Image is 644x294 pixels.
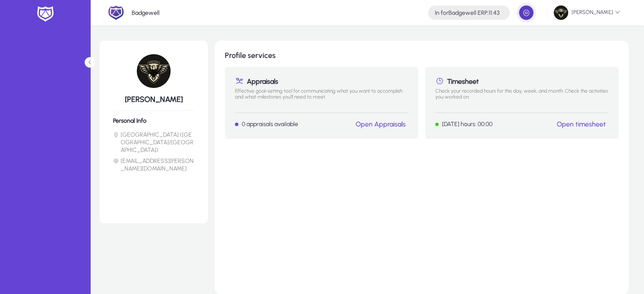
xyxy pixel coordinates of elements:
[435,9,448,16] span: In for
[557,120,606,128] a: Open timesheet
[113,157,194,173] li: [EMAIL_ADDRESS][PERSON_NAME][DOMAIN_NAME]
[356,120,406,128] a: Open Appraisals
[353,120,408,129] button: Open Appraisals
[435,9,500,16] h4: Badgewell ERP
[113,95,194,104] h5: [PERSON_NAME]
[435,77,608,85] h1: Timesheet
[235,88,408,106] p: Effective goal-setting tool for communicating what you want to accomplish and what milestones you...
[435,88,608,106] p: Check your recorded hours for this day, week, and month. Check the activities you worked on.
[489,9,500,16] span: 11:43
[554,5,568,20] img: 77.jpg
[113,131,194,154] li: [GEOGRAPHIC_DATA] ([GEOGRAPHIC_DATA]/[GEOGRAPHIC_DATA])
[554,120,608,129] button: Open timesheet
[487,9,489,16] span: :
[113,117,194,124] h6: Personal Info
[235,77,408,85] h1: Appraisals
[242,121,298,128] p: 0 appraisals available
[132,9,160,16] p: Badgewell
[108,5,124,21] img: 2.png
[442,121,492,128] p: [DATE] hours: 00:00
[554,5,620,20] span: [PERSON_NAME]
[225,51,619,60] h1: Profile services
[137,54,171,88] img: 77.jpg
[35,5,56,23] img: white-logo.png
[547,5,627,20] button: [PERSON_NAME]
